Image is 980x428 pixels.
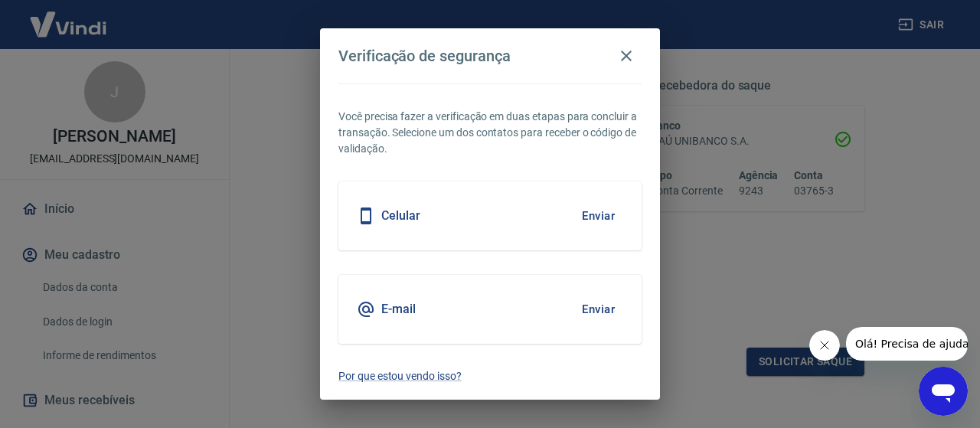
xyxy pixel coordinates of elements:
h5: E-mail [381,302,416,317]
span: Olá! Precisa de ajuda? [9,11,129,23]
button: Enviar [573,200,623,232]
button: Enviar [573,293,623,325]
iframe: Mensagem da empresa [846,327,968,361]
h4: Verificação de segurança [338,47,511,65]
p: Você precisa fazer a verificação em duas etapas para concluir a transação. Selecione um dos conta... [338,109,642,157]
h5: Celular [381,208,420,224]
iframe: Botão para abrir a janela de mensagens [919,367,968,416]
iframe: Fechar mensagem [809,330,840,361]
a: Por que estou vendo isso? [338,368,642,384]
